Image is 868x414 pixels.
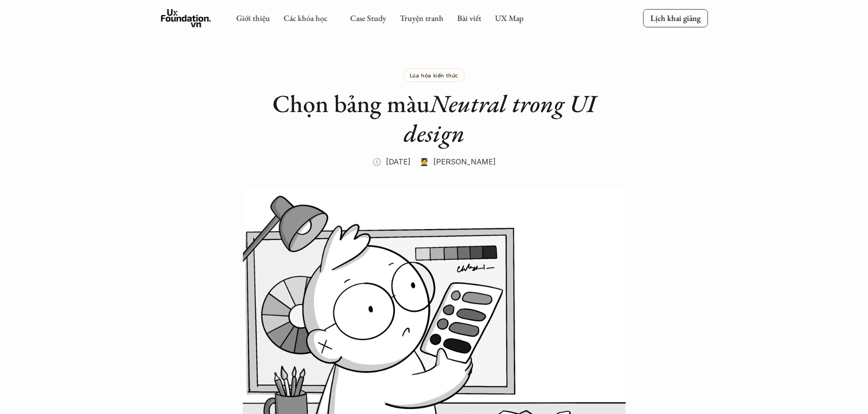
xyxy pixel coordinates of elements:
a: Các khóa học [283,13,327,23]
a: Case Study [350,13,386,23]
a: Bài viết [457,13,481,23]
em: Neutral trong UI design [404,87,601,149]
p: Lịch khai giảng [650,13,700,23]
p: Lúa hóa kiến thức [410,72,458,78]
h1: Chọn bảng màu [252,89,616,148]
a: Truyện tranh [400,13,443,23]
a: UX Map [495,13,524,23]
p: 🧑‍🎓 [PERSON_NAME] [420,155,496,169]
a: Giới thiệu [236,13,270,23]
a: Lịch khai giảng [643,9,708,27]
p: 🕔 [DATE] [372,155,411,169]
